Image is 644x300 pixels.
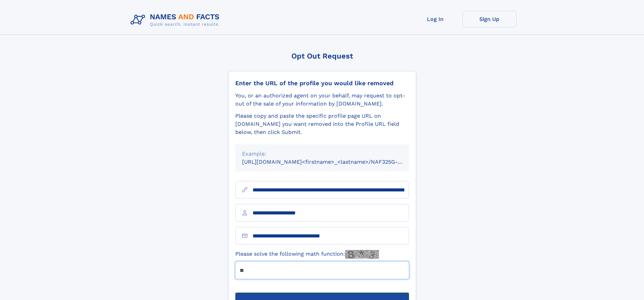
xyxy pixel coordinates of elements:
[235,79,409,87] div: Enter the URL of the profile you would like removed
[242,159,422,165] small: [URL][DOMAIN_NAME]<firstname>_<lastname>/NAF325G-xxxxxxxx
[228,52,416,60] div: Opt Out Request
[462,11,517,27] a: Sign Up
[242,150,402,158] div: Example:
[235,250,379,259] label: Please solve the following math function:
[408,11,462,27] a: Log In
[235,92,409,108] div: You, or an authorized agent on your behalf, may request to opt-out of the sale of your informatio...
[128,11,225,29] img: Logo Names and Facts
[235,112,409,136] div: Please copy and paste the specific profile page URL on [DOMAIN_NAME] you want removed into the Pr...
